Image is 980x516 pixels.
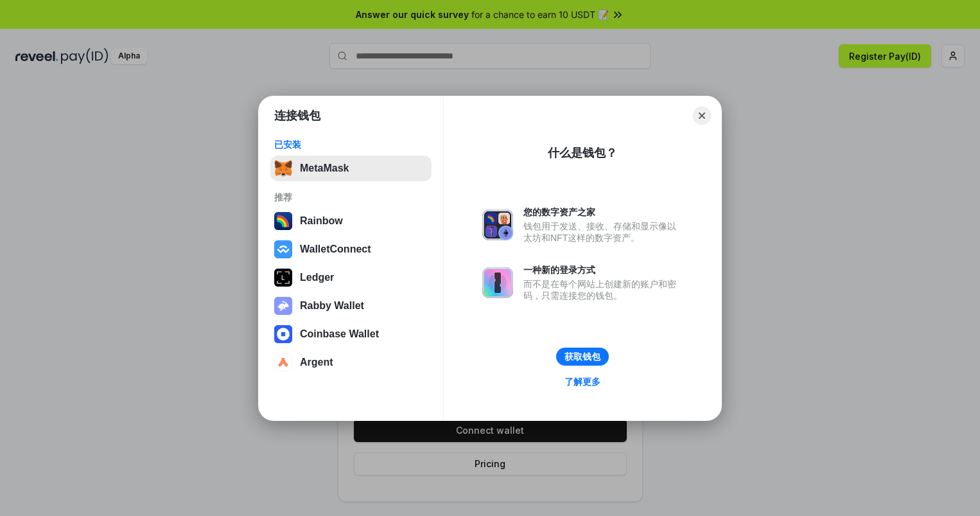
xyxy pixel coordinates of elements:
div: 什么是钱包？ [548,145,617,161]
img: svg+xml,%3Csvg%20xmlns%3D%22http%3A%2F%2Fwww.w3.org%2F2000%2Fsvg%22%20fill%3D%22none%22%20viewBox... [274,297,292,315]
button: Rainbow [270,208,432,234]
div: Argent [300,357,333,368]
img: svg+xml,%3Csvg%20xmlns%3D%22http%3A%2F%2Fwww.w3.org%2F2000%2Fsvg%22%20fill%3D%22none%22%20viewBox... [482,267,513,298]
div: 钱包用于发送、接收、存储和显示像以太坊和NFT这样的数字资产。 [523,220,683,244]
div: Ledger [300,272,334,283]
div: Coinbase Wallet [300,328,379,340]
div: Rabby Wallet [300,300,364,312]
a: 了解更多 [557,373,608,390]
h1: 连接钱包 [274,108,320,123]
div: 您的数字资产之家 [523,206,683,218]
img: svg+xml,%3Csvg%20xmlns%3D%22http%3A%2F%2Fwww.w3.org%2F2000%2Fsvg%22%20fill%3D%22none%22%20viewBox... [482,209,513,240]
button: Coinbase Wallet [270,321,432,347]
img: svg+xml,%3Csvg%20fill%3D%22none%22%20height%3D%2233%22%20viewBox%3D%220%200%2035%2033%22%20width%... [274,159,292,177]
img: svg+xml,%3Csvg%20width%3D%2228%22%20height%3D%2228%22%20viewBox%3D%220%200%2028%2028%22%20fill%3D... [274,325,292,343]
div: 一种新的登录方式 [523,264,683,276]
div: 获取钱包 [564,351,600,362]
div: 而不是在每个网站上创建新的账户和密码，只需连接您的钱包。 [523,278,683,301]
img: svg+xml,%3Csvg%20xmlns%3D%22http%3A%2F%2Fwww.w3.org%2F2000%2Fsvg%22%20width%3D%2228%22%20height%3... [274,269,292,287]
img: svg+xml,%3Csvg%20width%3D%2228%22%20height%3D%2228%22%20viewBox%3D%220%200%2028%2028%22%20fill%3D... [274,240,292,258]
div: 了解更多 [564,376,600,387]
button: Ledger [270,265,432,290]
div: 已安装 [274,139,428,150]
button: MetaMask [270,156,432,181]
div: 推荐 [274,191,428,203]
button: 获取钱包 [556,348,609,366]
div: MetaMask [300,163,349,174]
button: Rabby Wallet [270,293,432,319]
div: WalletConnect [300,244,371,255]
button: Argent [270,350,432,375]
button: Close [693,107,711,125]
img: svg+xml,%3Csvg%20width%3D%2228%22%20height%3D%2228%22%20viewBox%3D%220%200%2028%2028%22%20fill%3D... [274,353,292,371]
button: WalletConnect [270,236,432,262]
div: Rainbow [300,215,343,227]
img: svg+xml,%3Csvg%20width%3D%22120%22%20height%3D%22120%22%20viewBox%3D%220%200%20120%20120%22%20fil... [274,212,292,230]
